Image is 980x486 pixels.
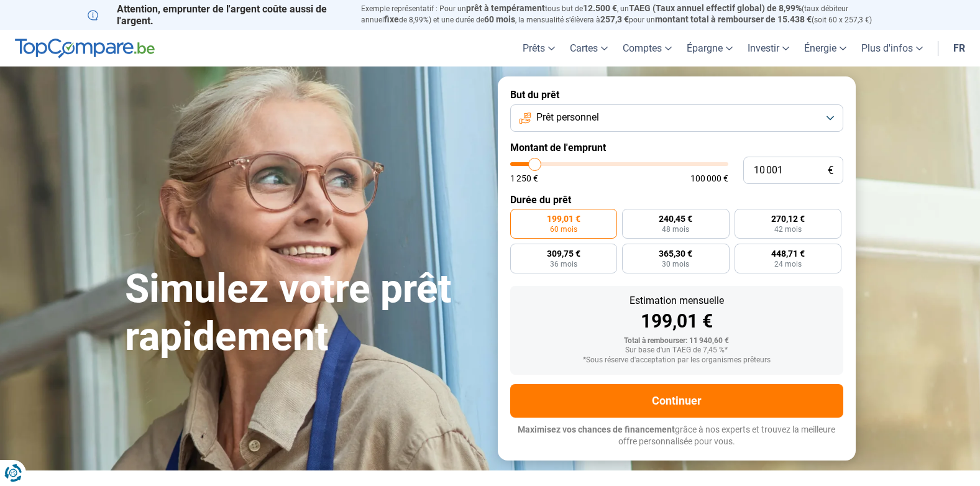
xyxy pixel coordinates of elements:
span: 240,45 € [659,214,692,223]
div: Estimation mensuelle [520,296,833,306]
span: 100 000 € [690,174,728,183]
span: 1 250 € [510,174,538,183]
span: 42 mois [774,226,802,233]
a: Comptes [615,30,679,66]
span: € [828,165,833,176]
span: 199,01 € [547,214,580,223]
span: 257,3 € [600,14,629,24]
span: 30 mois [662,260,689,268]
p: Exemple représentatif : Pour un tous but de , un (taux débiteur annuel de 8,99%) et une durée de ... [361,3,893,25]
span: 270,12 € [771,214,805,223]
p: Attention, emprunter de l'argent coûte aussi de l'argent. [88,3,346,27]
h1: Simulez votre prêt rapidement [125,265,483,361]
span: 60 mois [550,226,577,233]
a: Investir [740,30,797,66]
label: Montant de l'emprunt [510,142,843,154]
span: 448,71 € [771,249,805,258]
span: 48 mois [662,226,689,233]
div: 199,01 € [520,312,833,331]
span: 309,75 € [547,249,580,258]
span: fixe [384,14,399,24]
div: Total à rembourser: 11 940,60 € [520,337,833,346]
a: Prêts [515,30,562,66]
span: 24 mois [774,260,802,268]
button: Prêt personnel [510,104,843,132]
span: montant total à rembourser de 15.438 € [655,14,812,24]
span: Maximisez vos chances de financement [518,424,675,434]
span: 36 mois [550,260,577,268]
a: Énergie [797,30,854,66]
img: TopCompare [15,39,155,58]
span: 12.500 € [583,3,617,13]
span: TAEG (Taux annuel effectif global) de 8,99% [629,3,802,13]
span: Prêt personnel [536,111,599,124]
p: grâce à nos experts et trouvez la meilleure offre personnalisée pour vous. [510,424,843,448]
span: 60 mois [484,14,515,24]
a: fr [946,30,973,66]
a: Cartes [562,30,615,66]
span: 365,30 € [659,249,692,258]
label: But du prêt [510,89,843,101]
div: *Sous réserve d'acceptation par les organismes prêteurs [520,356,833,365]
label: Durée du prêt [510,194,843,206]
button: Continuer [510,384,843,418]
span: prêt à tempérament [466,3,545,13]
div: Sur base d'un TAEG de 7,45 %* [520,346,833,355]
a: Épargne [679,30,740,66]
a: Plus d'infos [854,30,930,66]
